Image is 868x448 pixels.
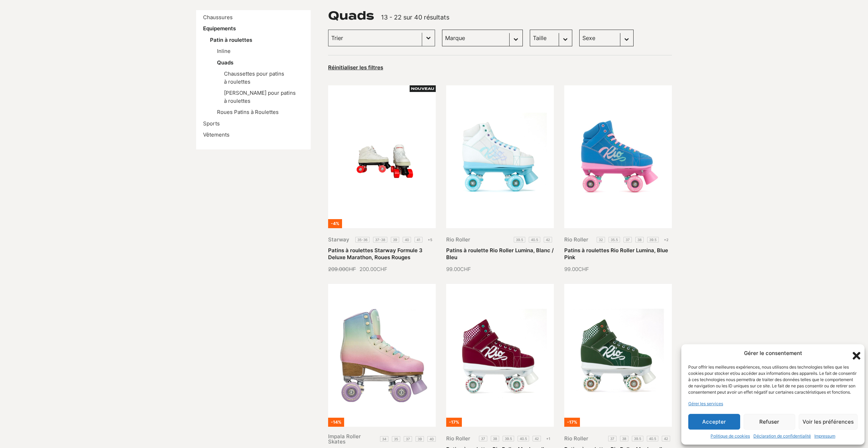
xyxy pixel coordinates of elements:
[203,131,230,138] a: Vêtements
[203,14,233,21] a: Chaussures
[217,59,233,66] a: Quads
[688,401,723,407] a: Gérer les services
[210,37,252,43] a: Patin à roulettes
[203,120,220,127] a: Sports
[328,10,374,21] h1: Quads
[217,48,231,54] a: Inline
[744,414,796,430] button: Refuser
[422,30,435,46] button: Basculer la liste
[851,350,858,357] div: Fermer la boîte de dialogue
[224,70,284,85] a: Chaussettes pour patins à roulettes
[224,90,296,104] a: [PERSON_NAME] pour patins à roulettes
[331,33,419,43] input: Trier
[688,414,740,430] button: Accepter
[446,247,554,261] a: Patins à roulette Rio Roller Lumina, Blanc / Bleu
[381,14,449,21] span: 13 - 22 sur 40 résultats
[688,364,857,395] div: Pour offrir les meilleures expériences, nous utilisons des technologies telles que les cookies po...
[217,109,279,115] a: Roues Patins à Roulettes
[328,247,423,261] a: Patins à roulettes Starway Formule 3 Deluxe Marathon, Roues Rouges
[328,64,383,71] button: Réinitialiser les filtres
[744,349,802,357] div: Gérer le consentement
[814,433,835,439] a: Impressum
[799,414,858,430] button: Voir les préférences
[711,433,750,439] a: Politique de cookies
[753,433,811,439] a: Déclaration de confidentialité
[564,247,668,261] a: Patins à roulettes Rio Roller Lumina, Blue Pink
[203,25,236,32] a: Equipements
